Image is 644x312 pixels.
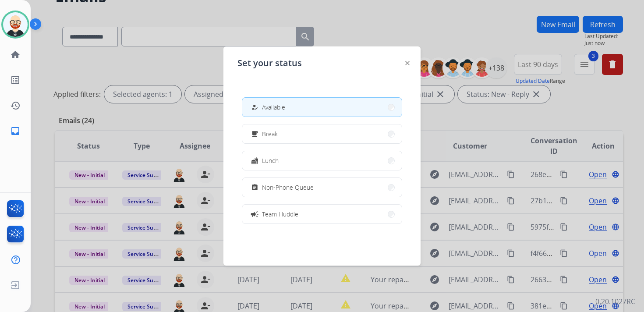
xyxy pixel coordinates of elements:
[251,157,258,164] mat-icon: fastfood
[251,130,258,138] mat-icon: free_breakfast
[3,12,28,37] img: avatar
[10,126,21,136] mat-icon: inbox
[250,209,259,218] mat-icon: campaign
[262,129,278,138] span: Break
[242,124,402,143] button: Break
[262,156,279,165] span: Lunch
[251,103,258,111] mat-icon: how_to_reg
[237,57,302,69] span: Set your status
[262,183,314,192] span: Non-Phone Queue
[10,50,21,60] mat-icon: home
[242,178,402,197] button: Non-Phone Queue
[262,209,298,219] span: Team Huddle
[242,151,402,170] button: Lunch
[242,98,402,117] button: Available
[10,75,21,85] mat-icon: list_alt
[595,296,635,307] p: 0.20.1027RC
[242,205,402,223] button: Team Huddle
[405,61,410,65] img: close-button
[10,100,21,111] mat-icon: history
[251,184,258,191] mat-icon: assignment
[262,103,285,112] span: Available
